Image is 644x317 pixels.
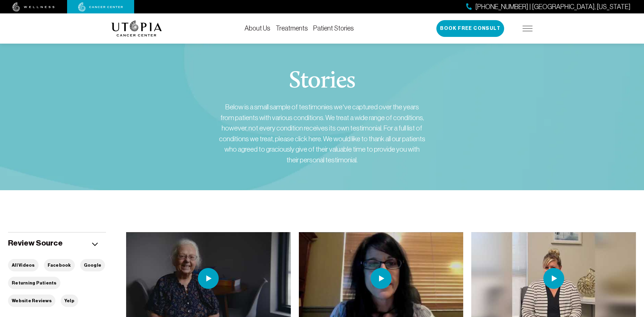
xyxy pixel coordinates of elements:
a: Patient Stories [313,24,354,32]
a: About Us [245,24,270,32]
img: play icon [198,268,219,289]
span: [PHONE_NUMBER] | [GEOGRAPHIC_DATA], [US_STATE] [475,2,631,12]
button: Google [80,259,105,271]
button: Website Reviews [8,295,55,307]
div: Below is a small sample of testimonies we’ve captured over the years from patients with various c... [218,102,426,165]
h5: Review Source [8,238,63,248]
h1: Stories [289,69,355,94]
img: logo [111,20,162,37]
img: wellness [12,2,55,12]
button: Returning Patients [8,277,60,289]
button: Yelp [61,295,78,307]
a: Treatments [276,24,308,32]
img: icon-hamburger [523,26,533,31]
button: Book Free Consult [436,20,504,37]
img: play icon [371,268,391,289]
button: All Videos [8,259,39,271]
img: cancer center [78,2,123,12]
img: icon [92,243,98,246]
a: [PHONE_NUMBER] | [GEOGRAPHIC_DATA], [US_STATE] [466,2,631,12]
button: Facebook [44,259,75,271]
